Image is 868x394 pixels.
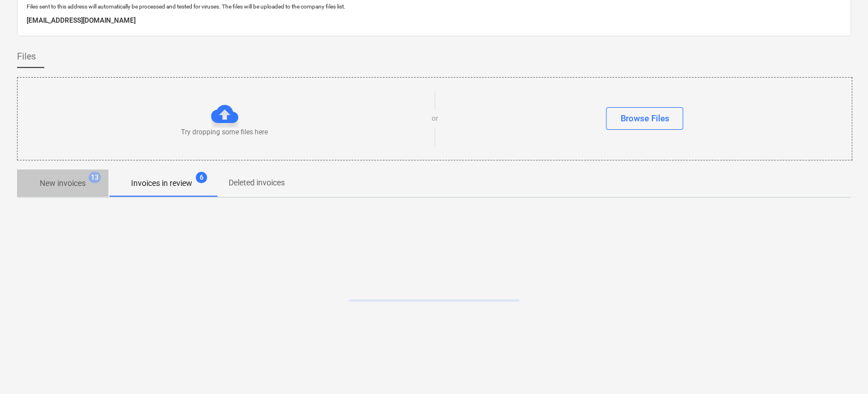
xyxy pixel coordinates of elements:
p: Invoices in review [131,177,192,189]
p: New invoices [40,177,86,189]
p: [EMAIL_ADDRESS][DOMAIN_NAME] [27,15,841,27]
span: 6 [196,172,207,183]
div: Try dropping some files hereorBrowse Files [17,77,852,160]
p: Deleted invoices [229,177,285,189]
p: or [432,114,438,124]
span: Files [17,50,36,63]
span: 13 [89,172,101,183]
div: Browse Files [620,111,669,126]
p: Files sent to this address will automatically be processed and tested for viruses. The files will... [27,3,841,10]
p: Try dropping some files here [181,128,268,137]
button: Browse Files [606,107,683,130]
